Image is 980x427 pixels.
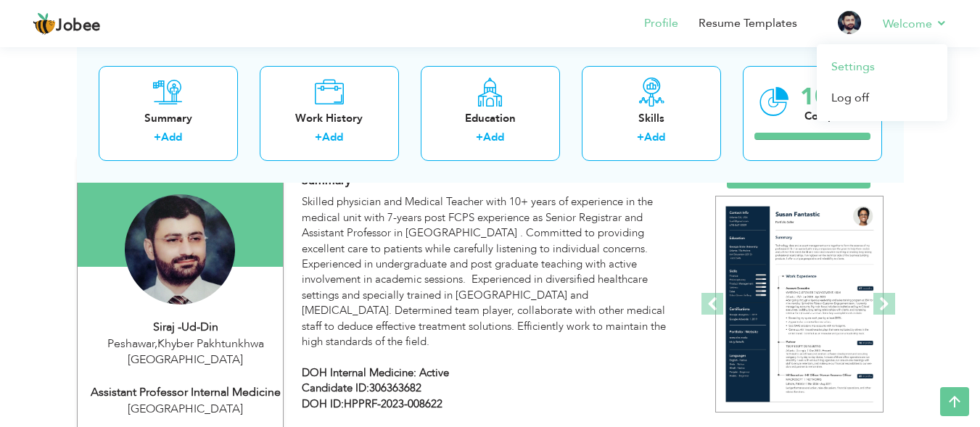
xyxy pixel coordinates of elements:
div: Assistant Professor Internal Medicine [88,384,283,401]
img: Profile Img [838,11,861,34]
label: + [315,130,322,145]
strong: DOH Internal Medicine: Active Candidate ID:306363682 DOH ID:HPPRF-2023-008622 [302,365,449,411]
div: Peshawar Khyber Pakhtunkhwa [GEOGRAPHIC_DATA] [88,336,283,369]
span: Edit [661,175,678,185]
a: Add [322,130,343,144]
a: Welcome [883,15,947,33]
label: + [154,130,161,145]
a: Log off [817,83,947,114]
div: Education [432,110,548,125]
img: Siraj -Ud-Din [125,194,235,304]
div: Summary [110,110,226,125]
label: + [637,130,644,145]
div: 100% [800,84,865,108]
a: Add [644,130,665,144]
div: Skills [593,110,709,125]
a: Jobee [33,12,101,36]
div: Completed [800,108,865,123]
div: [GEOGRAPHIC_DATA] [88,401,283,418]
a: Add [483,130,504,144]
div: Siraj -Ud-Din [88,319,283,336]
h4: Adding a summary is a quick and easy way to highlight your experience and interests. [302,173,678,188]
span: Jobee [56,18,101,34]
span: , [155,336,157,352]
div: Skilled physician and Medical Teacher with 10+ years of experience in the medical unit with 7-yea... [302,194,678,427]
a: Resume Templates [699,15,797,32]
a: Profile [644,15,678,32]
img: jobee.io [33,12,56,36]
a: Settings [817,51,947,83]
div: Work History [271,110,387,125]
a: Add [161,130,182,144]
label: + [476,130,483,145]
